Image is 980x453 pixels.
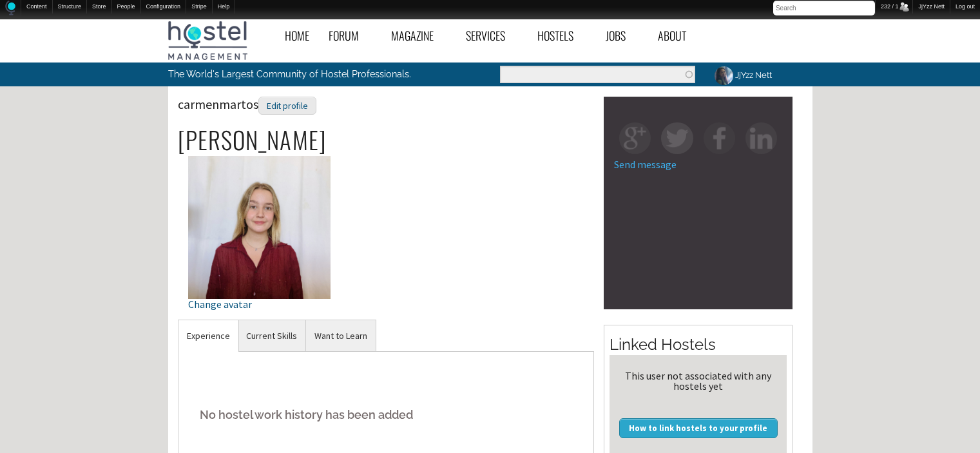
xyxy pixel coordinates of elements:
[238,320,305,352] a: Current Skills
[188,156,331,298] img: carmenmartos's picture
[5,1,15,15] img: Home
[528,21,596,50] a: Hostels
[178,126,595,153] h2: [PERSON_NAME]
[705,63,780,88] a: JjYzz Nett
[773,1,875,15] input: Search
[168,21,247,60] img: Hostel Management Home
[168,63,437,86] p: The World's Largest Community of Hostel Professionals.
[258,97,316,115] div: Edit profile
[306,320,376,352] a: Want to Learn
[275,21,319,50] a: Home
[713,64,735,87] img: JjYzz Nett's picture
[178,320,238,352] a: Experience
[188,220,331,309] a: Change avatar
[188,299,331,309] div: Change avatar
[661,122,693,154] img: tw-square.png
[381,21,456,50] a: Magazine
[619,122,651,154] img: gp-square.png
[596,21,648,50] a: Jobs
[614,158,677,171] a: Send message
[610,334,787,356] h2: Linked Hostels
[615,371,782,391] div: This user not associated with any hostels yet
[258,96,316,112] a: Edit profile
[188,395,584,434] h5: No hostel work history has been added
[456,21,528,50] a: Services
[704,122,735,154] img: fb-square.png
[648,21,709,50] a: About
[178,96,316,112] span: carmenmartos
[619,418,778,438] a: How to link hostels to your profile
[500,66,695,83] input: Enter the terms you wish to search for.
[745,122,777,154] img: in-square.png
[319,21,381,50] a: Forum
